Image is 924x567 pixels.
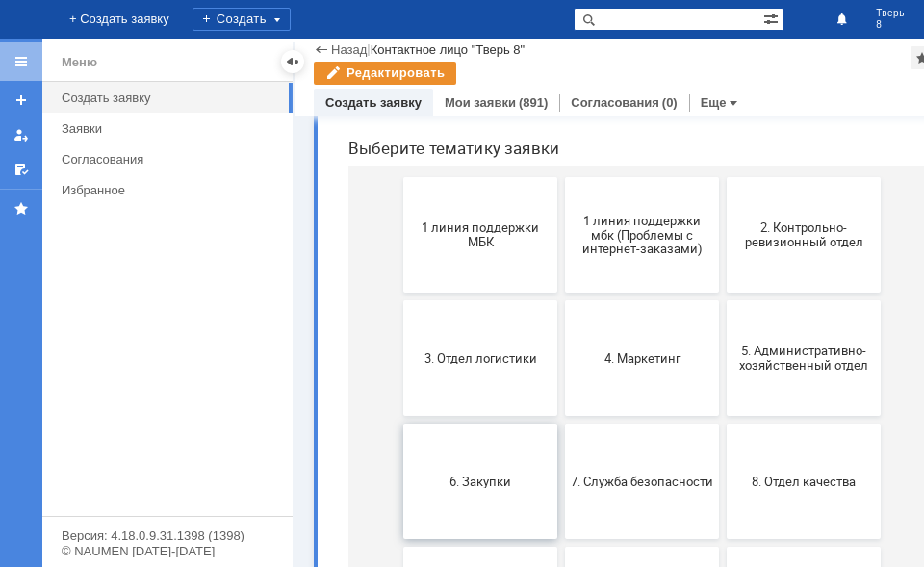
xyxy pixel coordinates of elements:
div: Контактное лицо "Тверь 8" [371,42,525,57]
span: 1 линия поддержки мбк (Проблемы с интернет-заказами) [238,267,380,310]
header: Выберите тематику заявки [15,193,603,212]
a: Согласования [54,144,289,174]
div: © NAUMEN [DATE]-[DATE] [62,545,273,557]
div: Скрыть меню [281,50,304,73]
span: 8. Отдел качества [399,528,542,542]
a: Мои согласования [6,154,37,185]
a: Мои заявки [445,95,516,110]
span: 5. Административно-хозяйственный отдел [399,398,542,426]
span: 1 линия поддержки МБК [76,274,218,303]
div: (0) [662,95,678,110]
button: 4. Маркетинг [232,354,386,470]
span: 3. Отдел логистики [76,404,218,419]
a: Назад [331,42,367,57]
button: 3. Отдел логистики [70,354,224,470]
button: 5. Административно-хозяйственный отдел [394,354,548,470]
div: Создать [192,8,291,31]
span: Расширенный поиск [763,9,783,27]
div: (891) [519,95,548,110]
button: 2. Контрольно-ревизионный отдел [394,231,548,347]
a: Заявки [54,114,289,143]
span: 2. Контрольно-ревизионный отдел [399,274,542,303]
input: Например, почта или справка [116,86,501,121]
a: Мои заявки [6,119,37,150]
a: Создать заявку [54,83,289,113]
span: 8 [876,19,905,31]
a: Создать заявку [325,95,422,110]
a: Еще [701,95,727,110]
div: Избранное [62,183,260,197]
div: Согласования [62,152,281,167]
div: Заявки [62,121,281,136]
a: Создать заявку [6,85,37,116]
a: Согласования [571,95,659,110]
label: Воспользуйтесь поиском [116,47,501,66]
span: 4. Маркетинг [238,404,380,419]
span: Тверь [876,8,905,19]
span: 7. Служба безопасности [238,528,380,542]
span: 6. Закупки [76,528,218,542]
div: Версия: 4.18.0.9.31.1398 (1398) [62,529,273,542]
div: Меню [62,51,97,74]
button: 1 линия поддержки мбк (Проблемы с интернет-заказами) [232,231,386,347]
div: Создать заявку [62,90,281,105]
div: | [367,41,370,56]
button: 1 линия поддержки МБК [70,231,224,347]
